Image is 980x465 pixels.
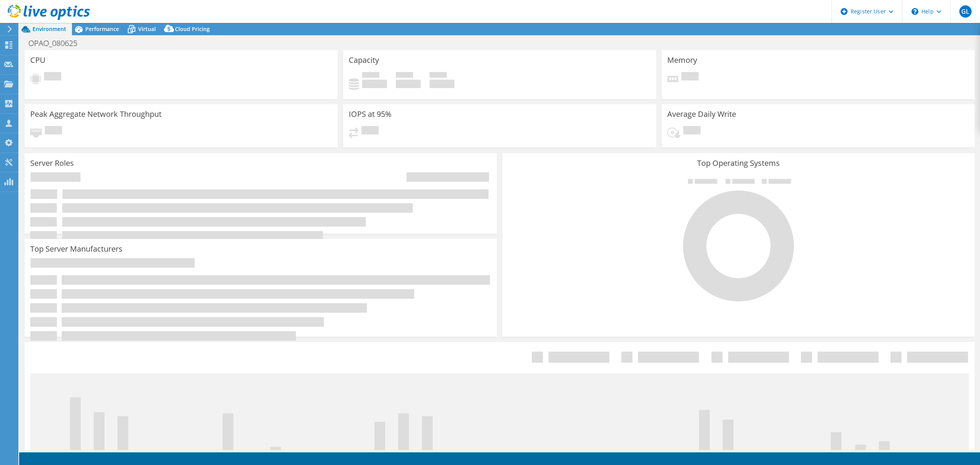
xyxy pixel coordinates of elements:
span: Pending [683,126,701,136]
svg: \n [911,8,918,15]
h4: 0 GiB [430,80,454,88]
h3: Capacity [349,56,379,64]
h4: 0 GiB [362,80,387,88]
span: Environment [33,25,66,33]
h3: Server Roles [30,159,74,167]
h3: Average Daily Write [667,110,736,118]
h3: Peak Aggregate Network Throughput [30,110,162,118]
span: Pending [361,126,379,136]
h3: Memory [667,56,697,64]
span: Performance [85,25,119,33]
span: Free [396,72,413,80]
span: Cloud Pricing [175,25,210,33]
span: Used [362,72,379,80]
h3: Top Operating Systems [508,159,969,167]
span: Pending [681,72,699,82]
span: GL [959,5,972,18]
span: Pending [44,72,61,82]
span: Virtual [138,25,156,33]
h3: IOPS at 95% [349,110,392,118]
h4: 0 GiB [396,80,421,88]
h3: CPU [30,56,46,64]
h1: OPAO_080625 [25,39,89,47]
span: Pending [45,126,62,136]
span: Total [430,72,447,80]
h3: Top Server Manufacturers [30,245,122,253]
